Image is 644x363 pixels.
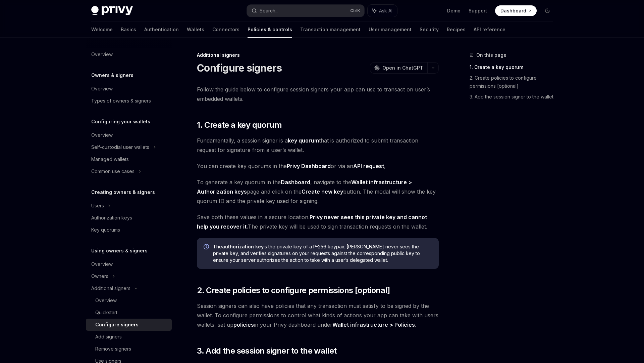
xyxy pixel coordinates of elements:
[474,22,505,38] a: API reference
[197,301,439,329] span: Session signers can also have policies that any transaction must satisfy to be signed by the wall...
[197,212,439,231] span: Save both these values in a secure location. The private key will be used to sign transaction req...
[213,243,432,264] span: The is the private key of a P-256 keypair. [PERSON_NAME] never sees the private key, and verifies...
[91,272,108,280] div: Owners
[288,137,319,144] a: key quorum
[204,244,210,251] svg: Info
[382,65,423,71] span: Open in ChatGPT
[86,153,172,165] a: Managed wallets
[353,163,384,170] a: API request
[91,143,149,151] div: Self-custodial user wallets
[260,7,278,15] div: Search...
[95,321,139,329] div: Configure signers
[91,167,135,175] div: Common use cases
[469,7,487,14] a: Support
[197,346,337,356] span: 3. Add the session signer to the wallet
[91,247,148,255] h5: Using owners & signers
[197,285,390,296] span: 2. Create policies to configure permissions [optional]
[91,226,120,234] div: Key quorums
[95,296,117,305] div: Overview
[369,22,412,38] a: User management
[222,244,264,249] strong: authorization key
[287,163,331,170] a: Privy Dashboard
[300,22,361,38] a: Transaction management
[248,22,292,38] a: Policies & controls
[495,5,537,16] a: Dashboard
[500,7,526,14] span: Dashboard
[91,155,129,163] div: Managed wallets
[91,22,113,38] a: Welcome
[91,131,113,139] div: Overview
[86,95,172,107] a: Types of owners & signers
[350,8,360,13] span: Ctrl K
[86,294,172,307] a: Overview
[95,345,131,353] div: Remove signers
[187,22,204,38] a: Wallets
[281,179,310,186] a: Dashboard
[379,7,392,14] span: Ask AI
[470,91,558,102] a: 3. Add the session signer to the wallet
[197,85,439,104] span: Follow the guide below to configure session signers your app can use to transact on user’s embedd...
[233,321,254,328] a: policies
[95,333,122,341] div: Add signers
[95,309,117,317] div: Quickstart
[370,62,427,74] button: Open in ChatGPT
[542,5,553,16] button: Toggle dark mode
[86,212,172,224] a: Authorization keys
[91,50,113,58] div: Overview
[91,284,130,292] div: Additional signers
[91,97,151,105] div: Types of owners & signers
[197,177,439,206] span: To generate a key quorum in the , navigate to the page and click on the button. The modal will sh...
[86,319,172,331] a: Configure signers
[91,118,150,126] h5: Configuring your wallets
[197,52,439,58] div: Additional signers
[470,73,558,91] a: 2. Create policies to configure permissions [optional]
[91,214,132,222] div: Authorization keys
[91,71,133,79] h5: Owners & signers
[332,321,415,328] strong: Wallet infrastructure > Policies
[144,22,179,38] a: Authentication
[476,51,506,59] span: On this page
[86,129,172,141] a: Overview
[86,224,172,236] a: Key quorums
[86,343,172,355] a: Remove signers
[470,62,558,73] a: 1. Create a key quorum
[447,7,461,14] a: Demo
[420,22,439,38] a: Security
[86,331,172,343] a: Add signers
[86,48,172,61] a: Overview
[197,214,427,230] strong: Privy never sees this private key and cannot help you recover it.
[212,22,239,38] a: Connectors
[197,136,439,155] span: Fundamentally, a session signer is a that is authorized to submit transaction request for signatu...
[197,161,439,171] span: You can create key quorums in the or via an ,
[197,120,282,130] span: 1. Create a key quorum
[197,62,282,74] h1: Configure signers
[91,85,113,93] div: Overview
[302,188,343,195] strong: Create new key
[86,258,172,270] a: Overview
[368,5,397,17] button: Ask AI
[91,6,133,15] img: dark logo
[121,22,136,38] a: Basics
[91,260,113,268] div: Overview
[86,307,172,319] a: Quickstart
[91,188,155,196] h5: Creating owners & signers
[91,202,104,210] div: Users
[86,83,172,95] a: Overview
[447,22,466,38] a: Recipes
[247,5,364,17] button: Search...CtrlK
